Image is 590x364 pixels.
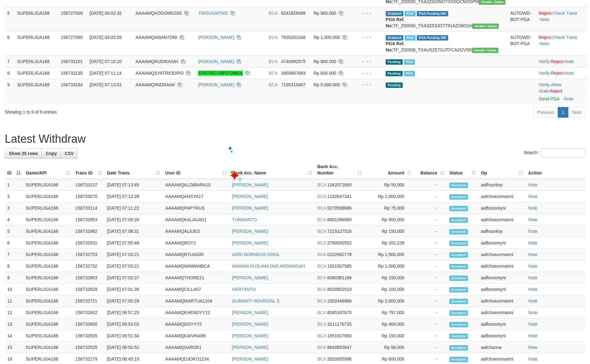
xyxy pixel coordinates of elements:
a: Show 25 rows [5,148,42,159]
span: [DATE] 07:11:14 [89,71,121,76]
span: Copy 5270598686 to clipboard [327,206,352,211]
td: 8 [5,260,23,272]
a: Verify [539,71,550,76]
a: [PERSON_NAME] [232,182,268,187]
div: - - - [356,34,381,40]
a: Note [528,298,538,303]
td: 5 [5,7,14,31]
span: Accepted [449,299,468,304]
a: Note [528,206,538,211]
td: - [414,249,447,260]
a: Note [540,41,550,46]
a: Verify [539,82,550,87]
td: aafbovsreyni [478,318,526,330]
td: - [414,318,447,330]
td: [DATE] 07:08:31 [105,226,163,237]
a: [PERSON_NAME] [232,310,268,315]
span: Marked by aafchoeunmanni [405,35,416,40]
span: Copy 8020852519 to clipboard [327,287,352,292]
td: Rp 150,000 [364,330,414,342]
td: SUPERLIGA168 [14,67,58,79]
a: Note [540,17,550,22]
span: BCA [269,59,277,64]
td: aafchoeunmanni [478,191,526,202]
span: BCA [317,217,326,222]
span: AAAAMQKODOMO333 [136,11,182,16]
td: Rp 100,000 [364,284,414,295]
td: 156732803 [73,272,105,284]
span: BCA [317,298,326,303]
td: 156732829 [73,284,105,295]
a: Verify [539,59,550,64]
td: aafchoeunmanni [478,260,526,272]
span: Marked by aafchoeunmanni [404,59,415,65]
td: SUPERLIGA168 [23,272,73,284]
b: PGA Ref. No: [386,17,405,28]
a: 1 [558,107,568,118]
td: - [414,226,447,237]
td: [DATE] 07:05:48 [105,237,163,249]
td: SUPERLIGA168 [23,318,73,330]
th: Bank Acc. Name: activate to sort column ascending [229,161,315,179]
td: 156732753 [73,249,105,260]
td: 8 [5,67,14,79]
td: [DATE] 07:01:39 [105,284,163,295]
td: 12 [5,307,23,318]
span: Copy 2302446866 to clipboard [327,298,352,303]
span: Copy 3450667683 to clipboard [281,71,306,76]
a: Note [528,333,538,338]
a: Note [528,194,538,199]
td: AAAAMQTHORE21 [163,272,229,284]
td: Rp 202,239 [364,237,414,249]
td: - [414,284,447,295]
td: 156732721 [73,295,105,307]
td: [DATE] 06:57:23 [105,307,163,318]
td: - [414,237,447,249]
span: Rp 5.000.000 [314,82,340,87]
a: Check Trans [552,35,577,40]
a: Check Trans [552,11,577,16]
span: Grabbed [386,11,403,16]
td: SUPERLIGA168 [23,191,73,202]
span: Rp 900.000 [314,11,336,16]
a: TRISUGIATNO [198,11,228,16]
span: Accepted [449,252,468,258]
td: aafbovsreyni [478,202,526,214]
a: Reject [551,71,564,76]
a: Note [528,264,538,269]
span: BCA [317,252,326,257]
span: Copy [46,151,57,156]
td: SUPERLIGA168 [23,202,73,214]
td: 6 [5,31,14,56]
th: Trans ID: activate to sort column ascending [73,161,105,179]
td: SUPERLIGA168 [23,179,73,191]
span: 156733184 [61,82,83,87]
td: 156733070 [73,191,105,202]
td: 1 [5,179,23,191]
td: aafchoeunmanni [478,295,526,307]
span: Accepted [449,264,468,269]
span: Copy 6801066990 to clipboard [327,217,352,222]
span: BCA [317,229,326,234]
a: Note [528,240,538,245]
td: SUPERLIGA168 [23,214,73,226]
a: Note [528,356,538,361]
span: 156733101 [61,59,83,64]
a: TURMANTO [232,217,257,222]
span: Accepted [449,183,468,188]
a: Note [528,182,538,187]
a: [PERSON_NAME] [232,333,268,338]
td: 14 [5,330,23,342]
td: SUPERLIGA168 [23,330,73,342]
td: Rp 150,000 [364,226,414,237]
a: Note [528,217,538,222]
td: SUPERLIGA168 [23,237,73,249]
a: [PERSON_NAME] [198,59,234,64]
td: 11 [5,295,23,307]
span: Rp 600.000 [314,71,336,76]
th: Action [526,161,585,179]
td: SUPERLIGA168 [23,226,73,237]
span: Copy 4740992975 to clipboard [281,59,306,64]
a: [PERSON_NAME] [232,240,268,245]
span: [DATE] 04:02:32 [89,11,121,16]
